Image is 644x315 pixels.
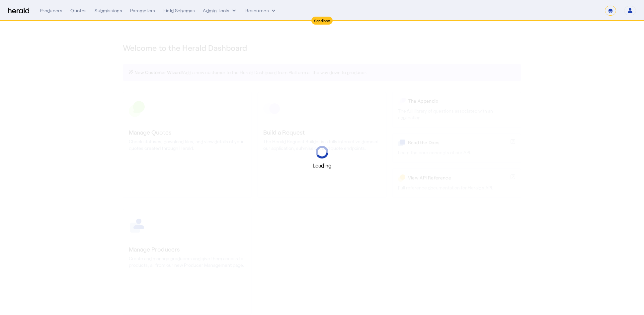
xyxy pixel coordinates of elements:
div: Parameters [130,7,155,14]
div: Field Schemas [163,7,195,14]
div: Producers [40,7,62,14]
img: Herald Logo [8,8,29,14]
div: Submissions [95,7,122,14]
button: internal dropdown menu [203,7,237,14]
button: Resources dropdown menu [245,7,277,14]
div: Quotes [70,7,87,14]
div: Sandbox [311,17,333,25]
